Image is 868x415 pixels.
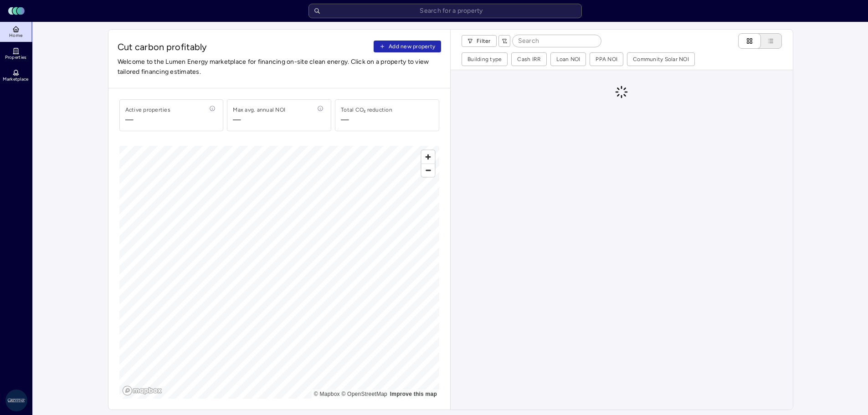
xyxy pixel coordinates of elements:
[513,35,601,47] input: Search
[738,33,761,49] button: Cards view
[233,114,285,125] span: —
[341,114,349,125] div: —
[467,55,502,64] div: Building type
[389,42,435,51] span: Add new property
[752,33,782,49] button: List view
[125,114,170,125] span: —
[5,55,27,60] span: Properties
[374,41,441,52] button: Add new property
[633,55,689,64] div: Community Solar NOI
[477,36,491,46] span: Filter
[556,55,580,64] div: Loan NOI
[627,53,694,66] button: Community Solar NOI
[596,55,617,64] div: PPA NOI
[122,385,162,396] a: Mapbox logo
[341,105,392,114] div: Total CO₂ reduction
[119,146,440,399] canvas: Map
[341,391,387,397] a: OpenStreetMap
[308,4,582,18] input: Search for a property
[3,77,28,82] span: Marketplace
[590,53,623,66] button: PPA NOI
[517,55,541,64] div: Cash IRR
[421,164,435,177] span: Zoom out
[118,57,442,77] span: Welcome to the Lumen Energy marketplace for financing on-site clean energy. Click on a property t...
[512,53,546,66] button: Cash IRR
[125,105,170,114] div: Active properties
[421,150,435,164] button: Zoom in
[233,105,285,114] div: Max avg. annual NOI
[118,41,370,53] span: Cut carbon profitably
[9,33,22,38] span: Home
[462,53,507,66] button: Building type
[421,164,435,177] button: Zoom out
[462,35,497,47] button: Filter
[390,391,437,397] a: Map feedback
[314,391,340,397] a: Mapbox
[5,389,27,411] img: Greystar AS
[551,53,586,66] button: Loan NOI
